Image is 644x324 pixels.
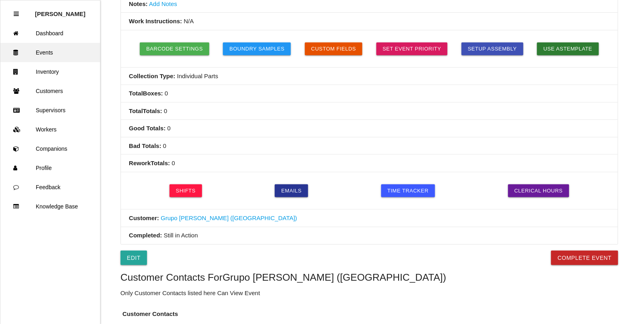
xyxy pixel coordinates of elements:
div: Close [14,4,19,24]
li: 0 [121,138,618,155]
li: 0 [121,103,618,120]
button: Barcode Settings [140,43,209,55]
button: Complete Event [551,251,618,265]
b: Total Boxes : [129,90,163,97]
b: Work Instructions: [129,18,182,24]
b: Notes: [129,0,148,7]
b: Rework Totals : [129,160,170,166]
a: Dashboard [0,24,100,43]
button: Use asTemplate [537,43,599,55]
a: Knowledge Base [0,197,100,216]
h5: Customer Contacts For Grupo [PERSON_NAME] ([GEOGRAPHIC_DATA]) [121,272,618,283]
a: Profile [0,158,100,178]
a: Clerical Hours [508,184,570,197]
button: Boundry Samples [223,43,291,55]
a: Feedback [0,178,100,197]
a: Shifts [170,184,202,197]
a: Add Notes [149,0,177,7]
p: Only Customer Contacts listed here Can View Event [121,289,618,298]
a: Inventory [0,62,100,81]
a: Customers [0,81,100,101]
li: Individual Parts [121,68,618,85]
a: Events [0,43,100,62]
a: Edit [121,251,147,265]
li: N/A [121,13,618,30]
b: Good Totals : [129,125,166,132]
li: 0 [121,85,618,103]
a: Companions [0,139,100,158]
b: Completed: [129,232,162,239]
b: Total Totals : [129,107,162,114]
b: Collection Type: [129,73,176,79]
a: Set Event Priority [376,43,448,55]
a: Workers [0,120,100,139]
li: 0 [121,120,618,138]
b: Bad Totals : [129,142,162,149]
li: 0 [121,155,618,172]
b: Customer: [129,215,159,221]
a: Time Tracker [381,184,435,197]
button: Custom Fields [305,43,363,55]
a: Supervisors [0,101,100,120]
p: Rosie Blandino [35,4,86,17]
a: Emails [275,184,308,197]
button: Setup Assembly [462,43,523,55]
a: Grupo [PERSON_NAME] ([GEOGRAPHIC_DATA]) [161,215,297,221]
li: Still in Action [121,227,618,245]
